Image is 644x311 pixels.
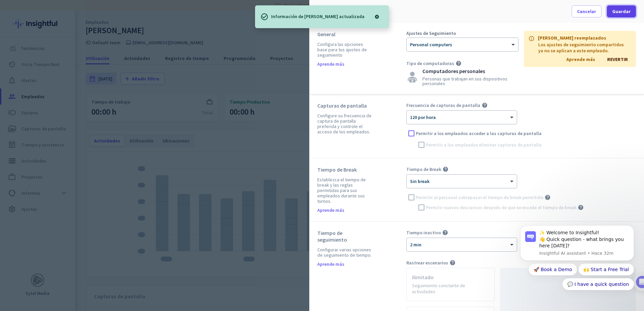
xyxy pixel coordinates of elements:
[317,208,344,212] a: Aprende más
[566,56,595,62] a: Aprende más
[416,130,542,137] span: Permitir a los empleados acceder a las capturas de pantalla
[317,102,373,109] div: Capturas de pantalla
[406,102,480,108] span: Frecuencia de capturas de pantalla
[422,68,518,74] div: Computadores personales
[406,31,518,36] div: Ajustes de Seguimiento
[607,5,636,17] button: Guardar
[317,31,373,38] div: General
[442,166,449,172] i: help
[317,113,373,134] div: Configure su frecuencia de captura de pantalla preferida y controle el acceso de los empleados.
[406,166,441,172] span: Tiempo de Break
[577,8,596,15] span: Cancelar
[317,230,373,243] div: Tiempo de seguimiento
[406,60,454,66] span: Tipo de computadoras
[572,5,601,17] button: Cancelar
[607,56,628,62] span: REVERTIR
[538,42,628,54] p: Los ajustes de seguimiento compartidos ya no se aplican a este empleado.
[271,13,365,19] p: Información de [PERSON_NAME] actualizada
[317,177,373,204] div: Establezca el tiempo de break y las reglas permitidas para sus empleados durante sus turnos.
[545,194,551,200] i: help
[422,76,518,86] div: Personas que trabajan en sus dispositivos personales
[442,230,448,236] i: help
[317,262,344,266] a: Aprende más
[317,42,373,58] div: Configura las opciones base para tus ajustes de seguimiento
[578,204,584,210] i: help
[406,268,495,301] app-radio-card: Ilimitado
[529,36,534,40] i: info
[317,247,373,258] div: Configurar varias opciones de seguimiento de tiempo.
[406,230,441,236] span: Tiempo inactivo
[538,36,606,40] p: [PERSON_NAME] reemplazados
[612,8,631,15] span: Guardar
[317,166,373,173] div: Tiempo de Break
[406,72,418,82] img: personal
[406,260,448,266] span: Rastrear escenarios
[450,260,456,266] i: help
[456,60,462,66] i: help
[317,62,344,66] a: Aprende más
[482,102,488,108] i: help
